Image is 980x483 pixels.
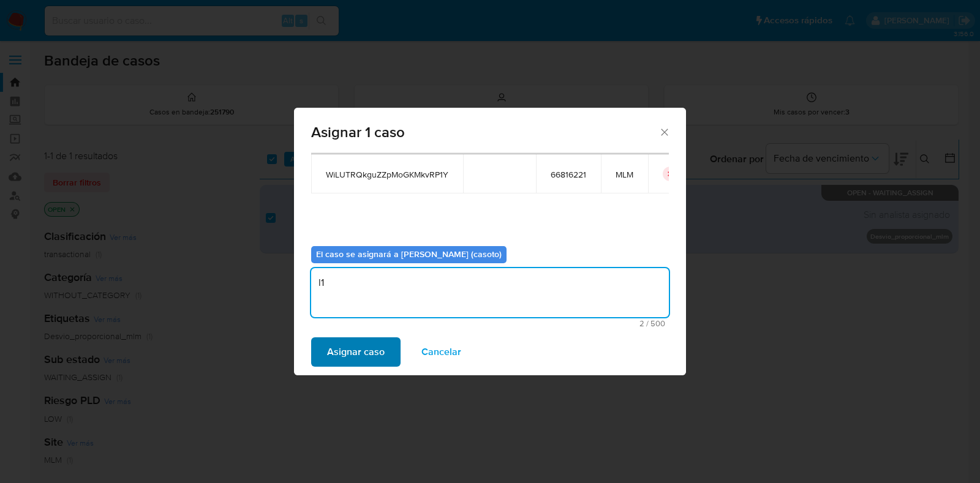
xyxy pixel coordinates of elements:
span: Asignar 1 caso [311,125,658,140]
span: 66816221 [551,169,586,180]
span: Cancelar [421,339,461,365]
button: icon-button [663,167,677,181]
button: Cerrar ventana [658,126,669,137]
span: WiLUTRQkguZZpMoGKMkvRP1Y [326,169,448,180]
button: Asignar caso [311,337,401,367]
div: assign-modal [294,108,686,375]
span: Máximo 500 caracteres [315,320,665,328]
textarea: l1 [311,268,669,317]
span: Asignar caso [327,339,385,365]
span: MLM [616,169,633,180]
button: Cancelar [405,337,477,367]
b: El caso se asignará a [PERSON_NAME] (casoto) [316,248,502,260]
